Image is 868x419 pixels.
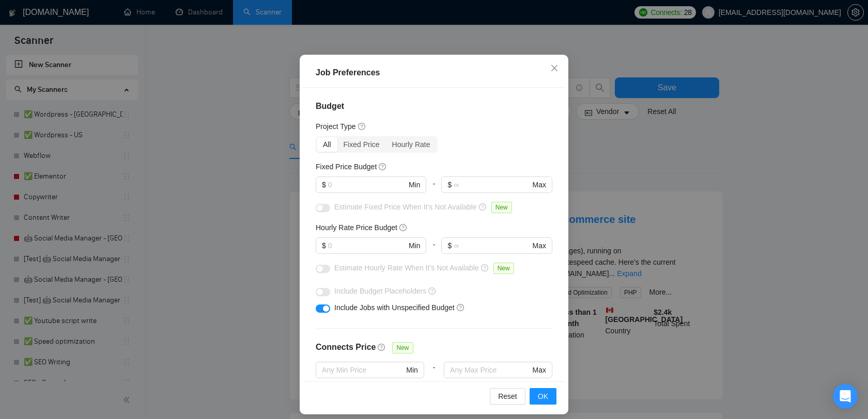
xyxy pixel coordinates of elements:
[316,341,376,353] h4: Connects Price
[322,179,326,190] span: $
[409,240,421,251] span: Min
[454,179,530,190] input: ∞
[379,163,387,171] span: question-circle
[409,179,421,190] span: Min
[479,203,487,211] span: question-circle
[317,137,337,152] div: All
[322,240,326,251] span: $
[316,161,377,172] h5: Fixed Price Budget
[447,240,452,251] span: $
[533,179,546,190] span: Max
[334,303,455,312] span: Include Jobs with Unspecified Budget
[378,343,386,351] span: question-circle
[322,364,404,376] input: Any Min Price
[358,122,366,131] span: question-circle
[447,179,452,190] span: $
[533,364,546,376] span: Max
[428,287,437,295] span: question-circle
[316,67,552,79] div: Job Preferences
[406,364,418,376] span: Min
[481,264,489,272] span: question-circle
[386,137,437,152] div: Hourly Rate
[316,121,356,132] h5: Project Type
[538,391,548,402] span: OK
[334,203,477,211] span: Estimate Fixed Price When It’s Not Available
[833,384,858,409] div: Open Intercom Messenger
[540,55,568,83] button: Close
[334,287,426,295] span: Include Budget Placeholders
[530,388,556,405] button: OK
[490,388,525,405] button: Reset
[426,237,441,262] div: -
[491,202,512,213] span: New
[450,364,530,376] input: Any Max Price
[316,222,397,233] h5: Hourly Rate Price Budget
[334,264,479,272] span: Estimate Hourly Rate When It’s Not Available
[426,176,441,201] div: -
[533,240,546,251] span: Max
[337,137,386,152] div: Fixed Price
[424,362,444,391] div: -
[454,240,530,251] input: ∞
[498,391,517,402] span: Reset
[457,303,465,312] span: question-circle
[316,100,552,112] h4: Budget
[399,223,408,232] span: question-circle
[392,342,413,353] span: New
[493,263,514,274] span: New
[328,240,407,251] input: 0
[328,179,407,190] input: 0
[550,64,559,72] span: close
